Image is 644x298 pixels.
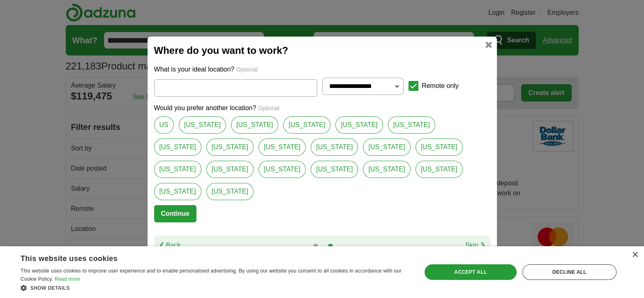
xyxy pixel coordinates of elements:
a: [US_STATE] [259,139,306,156]
span: Optional [236,66,258,73]
a: [US_STATE] [206,161,254,178]
a: [US_STATE] [231,116,278,134]
a: [US_STATE] [335,116,383,134]
a: [US_STATE] [415,161,463,178]
button: Continue [154,205,196,222]
span: Show details [30,285,70,291]
div: Show details [21,284,410,292]
span: Optional [258,105,279,111]
a: ❮ Back [159,240,181,250]
a: [US_STATE] [415,139,463,156]
a: [US_STATE] [154,183,201,200]
a: [US_STATE] [283,116,330,134]
p: What is your ideal location? [154,65,490,74]
a: US [154,116,174,134]
a: [US_STATE] [154,139,201,156]
span: This website uses cookies to improve user experience and to enable personalised advertising. By u... [21,268,402,282]
a: Read more, opens a new window [55,276,80,282]
a: [US_STATE] [179,116,226,134]
a: [US_STATE] [363,161,410,178]
div: This website uses cookies [21,251,389,263]
a: [US_STATE] [363,139,410,156]
div: Close [632,252,638,258]
a: [US_STATE] [311,139,358,156]
a: [US_STATE] [206,139,254,156]
div: Decline all [522,264,616,280]
h2: Where do you want to work? [154,43,490,58]
a: [US_STATE] [311,161,358,178]
div: Accept all [425,264,517,280]
a: [US_STATE] [259,161,306,178]
p: Would you prefer another location? [154,103,490,113]
a: [US_STATE] [388,116,435,134]
a: [US_STATE] [154,161,201,178]
a: [US_STATE] [206,183,254,200]
label: Remote only [422,81,459,91]
a: Skip ❯ [465,240,485,250]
